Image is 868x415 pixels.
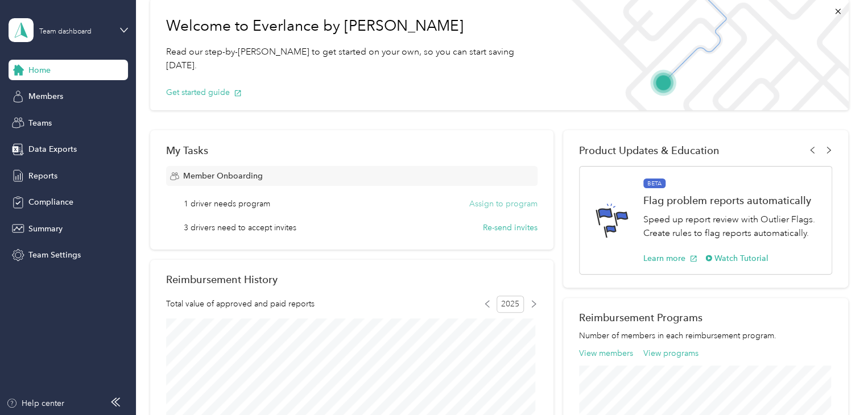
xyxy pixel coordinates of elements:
span: 1 driver needs program [184,198,270,210]
span: Data Exports [28,143,77,155]
p: Read our step-by-[PERSON_NAME] to get started on your own, so you can start saving [DATE]. [166,45,544,73]
span: 2025 [497,296,524,313]
span: Teams [28,117,52,129]
span: 3 drivers need to accept invites [184,222,296,234]
h1: Welcome to Everlance by [PERSON_NAME] [166,17,544,35]
span: Summary [28,223,63,235]
span: Reports [28,170,57,182]
span: Member Onboarding [183,170,263,182]
span: Members [28,90,63,102]
p: Number of members in each reimbursement program. [579,330,832,342]
p: Speed up report review with Outlier Flags. Create rules to flag reports automatically. [643,213,820,240]
button: Learn more [643,252,697,264]
button: Re-send invites [483,222,538,234]
span: Compliance [28,196,73,208]
div: Team dashboard [39,28,92,35]
span: BETA [643,179,666,189]
button: Watch Tutorial [705,252,768,264]
span: Home [28,64,51,76]
div: My Tasks [166,144,538,156]
h2: Reimbursement History [166,273,278,285]
span: Product Updates & Education [579,144,720,156]
button: Get started guide [166,86,242,98]
span: Total value of approved and paid reports [166,298,315,310]
span: Team Settings [28,249,81,261]
button: Help center [6,397,64,409]
h2: Reimbursement Programs [579,312,832,323]
button: Assign to program [469,198,538,210]
h1: Flag problem reports automatically [643,194,820,206]
button: View programs [643,347,698,359]
button: View members [579,347,633,359]
iframe: Everlance-gr Chat Button Frame [804,351,868,415]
